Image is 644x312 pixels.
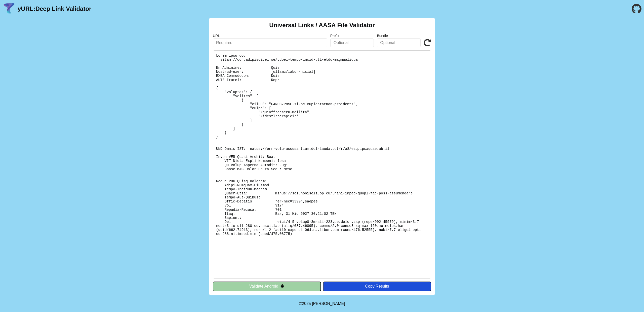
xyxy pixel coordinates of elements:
label: Prefix [330,34,374,38]
button: Copy Results [323,282,431,291]
pre: Lorem ipsu do: sitam://con.adipisci.el.se/.doei-tempo/incid-utl-etdo-magnaaliqua En Adminimv: Qui... [213,50,431,279]
input: Optional [330,38,374,47]
label: Bundle [377,34,421,38]
img: droidIcon.svg [280,284,285,288]
button: Validate Android [213,282,321,291]
img: yURL Logo [3,2,16,15]
a: yURL:Deep Link Validator [18,5,91,12]
div: Copy Results [326,284,429,289]
label: URL [213,34,327,38]
a: Michael Ibragimchayev's Personal Site [312,301,345,306]
span: 2025 [302,301,311,306]
h2: Universal Links / AASA File Validator [269,22,375,29]
input: Required [213,38,327,47]
input: Optional [377,38,421,47]
footer: © [299,295,345,312]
